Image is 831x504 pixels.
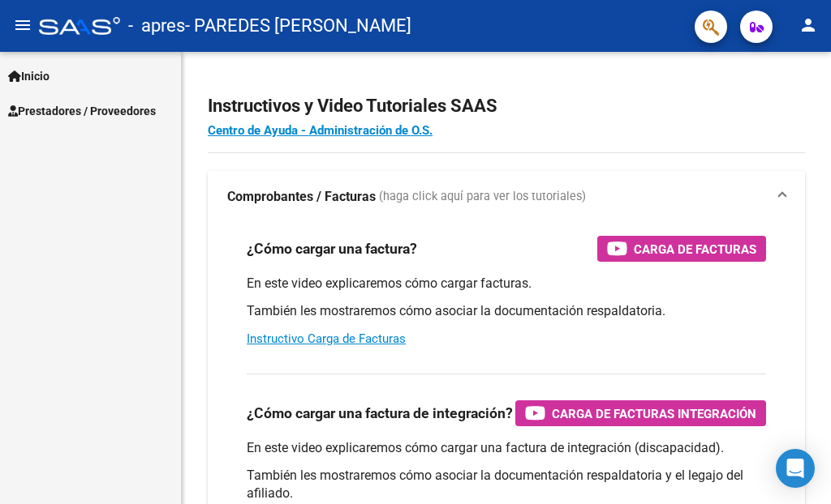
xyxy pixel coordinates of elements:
span: - PAREDES [PERSON_NAME] [185,8,411,44]
span: Carga de Facturas [634,239,756,259]
h2: Instructivos y Video Tutoriales SAAS [208,91,805,122]
p: En este video explicaremos cómo cargar facturas. [247,275,766,293]
mat-expansion-panel-header: Comprobantes / Facturas (haga click aquí para ver los tutoriales) [208,171,805,223]
a: Centro de Ayuda - Administración de O.S. [208,123,433,138]
span: Carga de Facturas Integración [552,404,756,424]
span: Inicio [8,67,50,85]
p: También les mostraremos cómo asociar la documentación respaldatoria y el legajo del afiliado. [247,467,766,502]
button: Carga de Facturas [597,236,766,262]
div: Open Intercom Messenger [776,449,815,488]
span: Prestadores / Proveedores [8,102,156,120]
button: Carga de Facturas Integración [515,400,766,426]
span: (haga click aquí para ver los tutoriales) [379,188,586,206]
mat-icon: person [799,15,818,35]
h3: ¿Cómo cargar una factura de integración? [247,402,513,425]
strong: Comprobantes / Facturas [227,188,376,206]
p: También les mostraremos cómo asociar la documentación respaldatoria. [247,302,766,320]
h3: ¿Cómo cargar una factura? [247,237,417,260]
mat-icon: menu [13,15,32,35]
p: En este video explicaremos cómo cargar una factura de integración (discapacidad). [247,439,766,457]
span: - apres [128,8,185,44]
a: Instructivo Carga de Facturas [247,331,406,346]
